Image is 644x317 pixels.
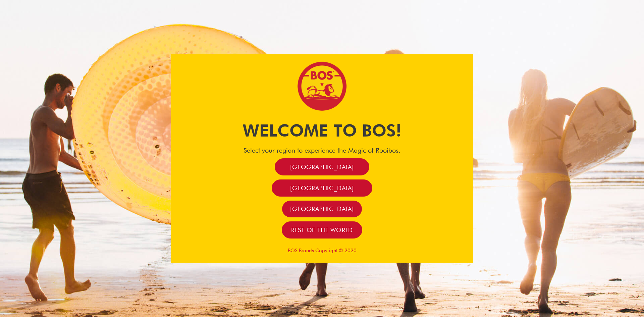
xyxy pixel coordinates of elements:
[282,201,362,218] a: [GEOGRAPHIC_DATA]
[171,119,473,142] h1: Welcome to BOS!
[290,205,354,213] span: [GEOGRAPHIC_DATA]
[290,163,354,171] span: [GEOGRAPHIC_DATA]
[297,61,347,111] img: Bos Brands
[290,184,354,192] span: [GEOGRAPHIC_DATA]
[282,221,363,239] a: Rest of the world
[275,158,369,175] a: [GEOGRAPHIC_DATA]
[272,179,372,197] a: [GEOGRAPHIC_DATA]
[291,226,353,234] span: Rest of the world
[171,146,473,154] h4: Select your region to experience the Magic of Rooibos.
[171,248,473,254] p: BOS Brands Copyright © 2020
